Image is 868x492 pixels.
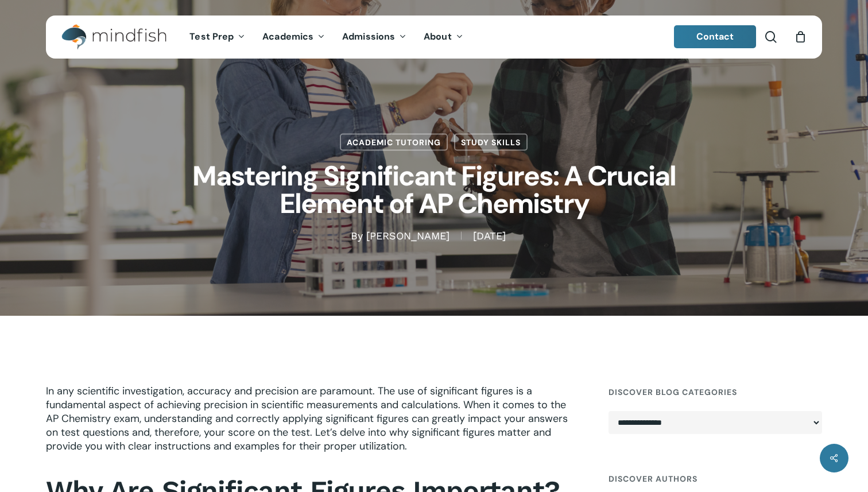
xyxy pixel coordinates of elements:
[147,151,721,229] h1: Mastering Significant Figures: A Crucial Element of AP Chemistry
[366,230,449,242] a: [PERSON_NAME]
[340,134,448,151] a: Academic Tutoring
[342,30,395,42] span: Admissions
[181,32,254,42] a: Test Prep
[424,30,452,42] span: About
[46,384,568,453] span: In any scientific investigation, accuracy and precision are paramount. The use of significant fig...
[262,30,313,42] span: Academics
[189,30,234,42] span: Test Prep
[461,232,517,240] span: [DATE]
[254,32,334,42] a: Academics
[46,16,822,59] header: Main Menu
[609,382,822,402] h4: Discover Blog Categories
[454,134,528,151] a: Study Skills
[415,32,472,42] a: About
[696,30,734,42] span: Contact
[351,232,363,240] span: By
[609,468,822,489] h4: Discover Authors
[674,25,757,48] a: Contact
[181,16,471,59] nav: Main Menu
[334,32,415,42] a: Admissions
